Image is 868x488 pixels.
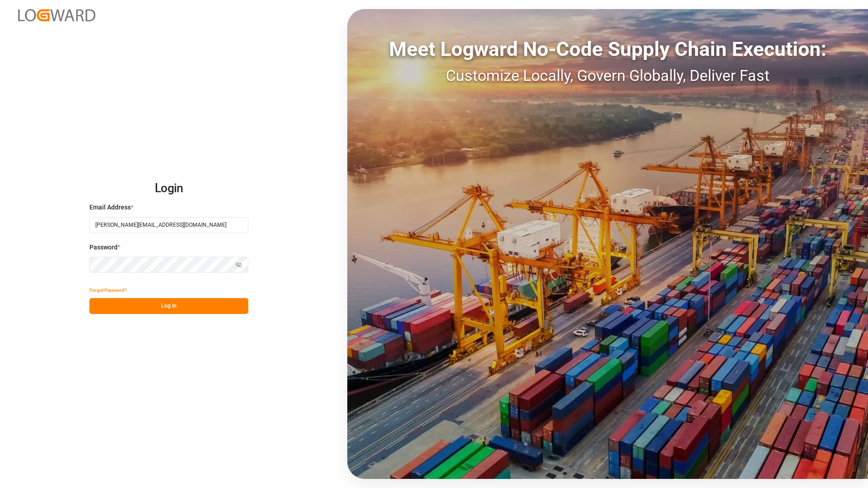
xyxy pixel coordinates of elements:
[89,174,248,203] h2: Login
[89,203,131,212] span: Email Address
[347,34,868,64] div: Meet Logward No-Code Supply Chain Execution:
[89,298,248,314] button: Log In
[18,9,95,21] img: Logward_new_orange.png
[347,64,868,87] div: Customize Locally, Govern Globally, Deliver Fast
[89,282,127,298] button: Forgot Password?
[89,243,118,252] span: Password
[89,217,248,233] input: Enter your email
